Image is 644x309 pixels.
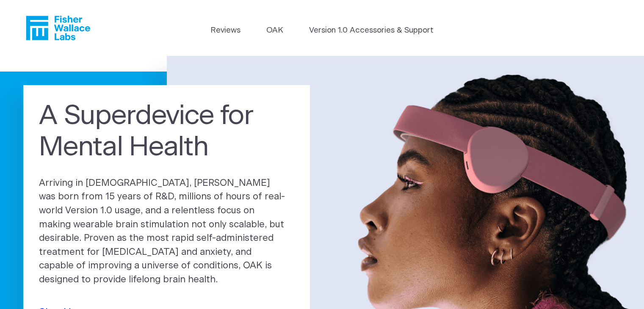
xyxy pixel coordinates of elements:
[39,177,294,287] p: Arriving in [DEMOGRAPHIC_DATA], [PERSON_NAME] was born from 15 years of R&D, millions of hours of...
[210,25,240,36] a: Reviews
[39,101,294,163] h1: A Superdevice for Mental Health
[309,25,434,36] a: Version 1.0 Accessories & Support
[266,25,283,36] a: OAK
[26,16,90,40] a: Fisher Wallace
